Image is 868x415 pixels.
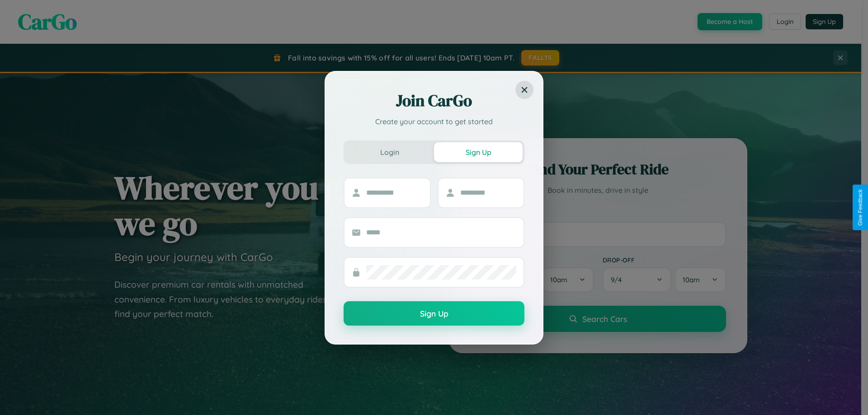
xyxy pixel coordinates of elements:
button: Sign Up [434,142,523,162]
button: Sign Up [344,301,524,326]
p: Create your account to get started [344,116,524,127]
div: Give Feedback [857,189,863,226]
button: Login [345,142,434,162]
h2: Join CarGo [344,90,524,112]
